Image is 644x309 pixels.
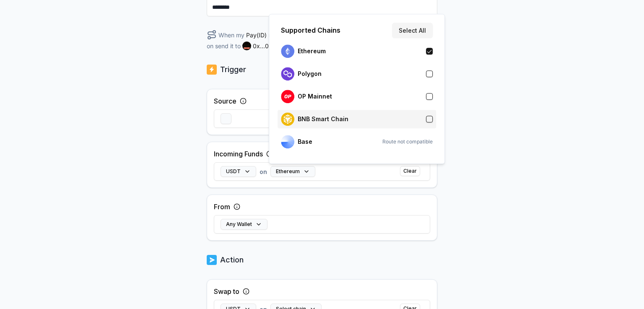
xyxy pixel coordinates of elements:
[207,64,217,75] img: logo
[207,30,437,50] div: When my receives on swap to on send it to
[281,135,294,148] img: logo
[214,286,239,296] label: Swap to
[221,166,256,177] button: USDT
[382,138,433,145] span: Route not compatible
[253,42,274,50] span: 0x...0x .
[270,166,315,177] button: Ethereum
[281,25,340,35] p: Supported Chains
[400,166,420,176] button: Clear
[207,254,217,266] img: logo
[298,116,348,122] p: BNB Smart Chain
[220,254,244,266] p: Action
[281,90,294,103] img: logo
[260,167,267,176] span: on
[281,67,294,80] img: logo
[392,23,433,38] button: Select All
[221,219,267,230] button: Any Wallet
[298,93,332,100] p: OP Mainnet
[214,96,236,106] label: Source
[214,202,230,212] label: From
[220,64,246,75] p: Trigger
[214,149,263,159] label: Incoming Funds
[281,44,294,58] img: logo
[246,31,267,39] span: Pay(ID)
[298,70,322,77] p: Polygon
[269,14,445,164] div: Ethereum
[281,112,294,126] img: logo
[298,138,312,145] p: Base
[298,48,326,55] p: Ethereum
